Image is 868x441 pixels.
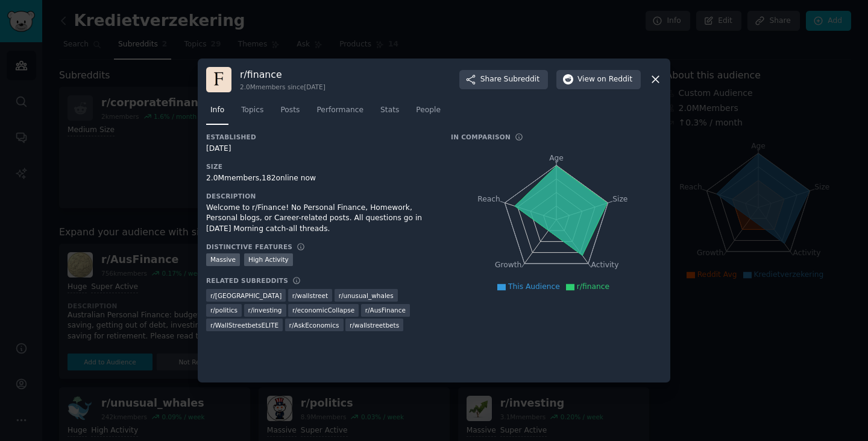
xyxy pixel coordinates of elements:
[504,74,539,85] span: Subreddit
[612,194,627,203] tspan: Size
[591,261,619,269] tspan: Activity
[556,70,641,89] button: Viewon Reddit
[206,276,288,285] h3: Related Subreddits
[316,105,363,116] span: Performance
[206,173,434,184] div: 2.0M members, 182 online now
[206,101,228,125] a: Info
[240,68,325,81] h3: r/ finance
[289,321,339,329] span: r/ AskEconomics
[508,282,560,291] span: This Audience
[210,291,281,300] span: r/ [GEOGRAPHIC_DATA]
[312,101,368,125] a: Performance
[210,306,237,314] span: r/ politics
[206,253,240,266] div: Massive
[248,306,282,314] span: r/ investing
[206,133,434,141] h3: Established
[577,282,609,291] span: r/finance
[365,306,406,314] span: r/ AusFinance
[292,306,354,314] span: r/ economicCollapse
[237,101,268,125] a: Topics
[495,261,521,269] tspan: Growth
[280,105,300,116] span: Posts
[276,101,304,125] a: Posts
[206,243,292,251] h3: Distinctive Features
[206,162,434,171] h3: Size
[416,105,441,116] span: People
[206,144,434,154] div: [DATE]
[206,203,434,235] div: Welcome to r/Finance! No Personal Finance, Homework, Personal blogs, or Career-related posts. All...
[350,321,399,329] span: r/ wallstreetbets
[477,194,500,203] tspan: Reach
[380,105,399,116] span: Stats
[210,321,278,329] span: r/ WallStreetbetsELITE
[412,101,445,125] a: People
[206,192,434,200] h3: Description
[459,70,548,89] button: ShareSubreddit
[597,74,632,85] span: on Reddit
[577,74,632,85] span: View
[549,154,564,162] tspan: Age
[339,291,394,300] span: r/ unusual_whales
[244,253,293,266] div: High Activity
[206,67,231,92] img: finance
[292,291,328,300] span: r/ wallstreet
[376,101,403,125] a: Stats
[480,74,539,85] span: Share
[451,133,511,141] h3: In Comparison
[241,105,263,116] span: Topics
[210,105,224,116] span: Info
[240,83,325,91] div: 2.0M members since [DATE]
